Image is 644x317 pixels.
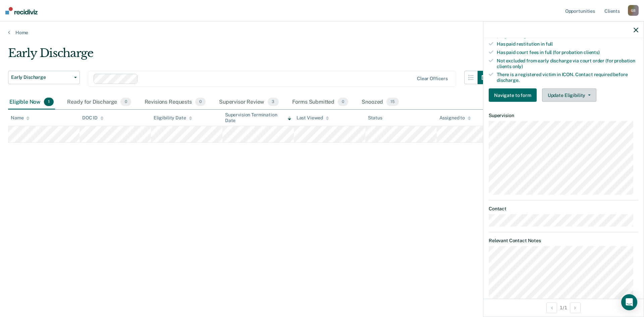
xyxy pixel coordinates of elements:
[546,41,553,47] span: full
[268,98,278,106] span: 3
[584,50,600,55] span: clients)
[542,89,596,102] button: Update Eligibility
[195,98,206,106] span: 0
[489,238,638,244] dt: Relevant Contact Notes
[11,74,71,80] span: Early Discharge
[11,115,30,121] div: Name
[497,41,638,47] div: Has paid restitution in
[291,95,350,110] div: Forms Submitted
[497,77,520,83] span: discharge.
[66,95,132,110] div: Ready for Discharge
[546,302,557,313] button: Previous Opportunity
[8,46,491,65] div: Early Discharge
[120,98,131,106] span: 0
[386,98,399,106] span: 15
[218,95,280,110] div: Supervisor Review
[143,95,207,110] div: Revisions Requests
[513,63,523,69] span: only)
[82,115,104,121] div: DOC ID
[8,30,636,36] a: Home
[368,115,382,121] div: Status
[570,302,581,313] button: Next Opportunity
[489,89,539,102] a: Navigate to form link
[44,98,54,106] span: 1
[497,50,638,55] div: Has paid court fees in full (for probation
[439,115,471,121] div: Assigned to
[360,95,400,110] div: Snoozed
[417,76,448,82] div: Clear officers
[154,115,192,121] div: Eligibility Date
[497,72,638,83] div: There is a registered victim in ICON. Contact required before
[621,294,637,310] div: Open Intercom Messenger
[489,89,537,102] button: Navigate to form
[497,58,638,69] div: Not excluded from early discharge via court order (for probation clients
[489,113,638,118] dt: Supervision
[489,206,638,211] dt: Contact
[225,112,291,123] div: Supervision Termination Date
[483,299,644,316] div: 1 / 1
[297,115,329,121] div: Last Viewed
[8,95,55,110] div: Eligible Now
[5,7,38,14] img: Recidiviz
[338,98,348,106] span: 0
[628,5,639,16] div: G S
